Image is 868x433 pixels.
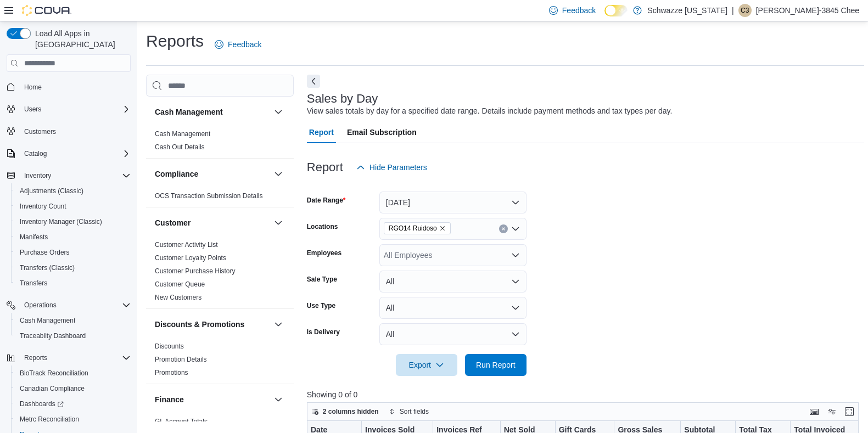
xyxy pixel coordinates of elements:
a: Dashboards [15,397,68,410]
button: [DATE] [379,192,527,213]
span: Traceabilty Dashboard [15,329,131,342]
button: Open list of options [511,251,520,260]
span: Transfers [20,279,47,288]
button: Traceabilty Dashboard [11,328,135,344]
div: Compliance [146,189,294,207]
button: Catalog [2,146,135,161]
button: Operations [20,299,61,312]
span: Home [20,80,131,93]
button: Purchase Orders [11,245,135,260]
a: Customers [20,125,60,138]
h3: Finance [155,394,184,405]
span: Canadian Compliance [15,382,131,395]
button: Discounts & Promotions [272,318,285,331]
a: Cash Management [155,130,210,138]
a: Adjustments (Classic) [15,184,88,198]
p: Schwazze [US_STATE] [647,4,727,17]
span: Inventory Count [15,200,131,213]
span: Export [402,354,451,376]
span: Cash Management [20,316,75,325]
button: All [379,297,527,319]
button: Clear input [499,224,508,233]
button: Keyboard shortcuts [808,405,821,418]
button: Manifests [11,229,135,245]
span: Hide Parameters [369,162,427,173]
span: Adjustments (Classic) [15,184,131,198]
div: Cash Management [146,127,294,158]
a: New Customers [155,294,201,301]
span: Customer Queue [155,280,205,289]
span: Inventory [20,169,131,182]
a: Discounts [155,342,184,350]
a: Metrc Reconciliation [15,413,83,426]
a: Traceabilty Dashboard [15,329,90,342]
button: All [379,323,527,345]
button: Catalog [20,147,51,160]
button: All [379,271,527,293]
button: Cash Management [11,313,135,328]
span: C3 [741,4,749,17]
a: Dashboards [11,396,135,412]
span: Purchase Orders [20,248,70,257]
button: Remove RGO14 Ruidoso from selection in this group [439,225,446,232]
button: Home [2,78,135,94]
p: Showing 0 of 0 [307,389,864,400]
button: Canadian Compliance [11,381,135,396]
button: Inventory Manager (Classic) [11,214,135,229]
a: Transfers (Classic) [15,261,79,274]
span: Discounts [155,342,184,351]
label: Sale Type [307,275,337,284]
a: BioTrack Reconciliation [15,367,93,380]
span: Feedback [228,39,261,50]
h3: Cash Management [155,106,223,117]
button: Inventory [2,168,135,183]
span: Customer Activity List [155,240,218,249]
span: Operations [24,301,57,310]
span: Dashboards [20,400,64,408]
button: Users [2,102,135,117]
a: Promotion Details [155,356,207,363]
span: Catalog [20,147,131,160]
button: Transfers [11,275,135,291]
a: Feedback [210,33,266,55]
span: Cash Management [15,314,131,327]
a: Home [20,81,46,94]
a: GL Account Totals [155,418,208,425]
button: Display options [825,405,838,418]
div: Customer [146,238,294,308]
div: Candra-3845 Chee [738,4,752,17]
span: BioTrack Reconciliation [20,369,88,378]
span: Users [24,105,41,114]
button: Export [396,354,457,376]
h3: Sales by Day [307,92,378,105]
button: Inventory [20,169,55,182]
button: 2 columns hidden [307,405,383,418]
a: Customer Queue [155,280,205,288]
h3: Report [307,161,343,174]
a: Canadian Compliance [15,382,89,395]
span: Inventory [24,171,51,180]
button: Enter fullscreen [843,405,856,418]
span: Feedback [562,5,596,16]
p: | [732,4,734,17]
a: Customer Activity List [155,241,218,249]
a: Customer Purchase History [155,267,236,275]
span: RGO14 Ruidoso [389,223,437,234]
span: Customers [24,127,56,136]
span: Promotions [155,368,188,377]
span: Manifests [20,233,48,241]
label: Locations [307,222,338,231]
button: Compliance [272,167,285,181]
button: Run Report [465,354,527,376]
button: Cash Management [155,106,270,117]
span: Inventory Manager (Classic) [15,215,131,228]
a: Inventory Count [15,200,71,213]
button: Reports [2,350,135,365]
span: Catalog [24,149,47,158]
h3: Customer [155,217,191,228]
a: Manifests [15,230,52,244]
h1: Reports [146,30,204,52]
button: Finance [155,394,270,405]
button: Customers [2,123,135,139]
span: Transfers [15,277,131,290]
